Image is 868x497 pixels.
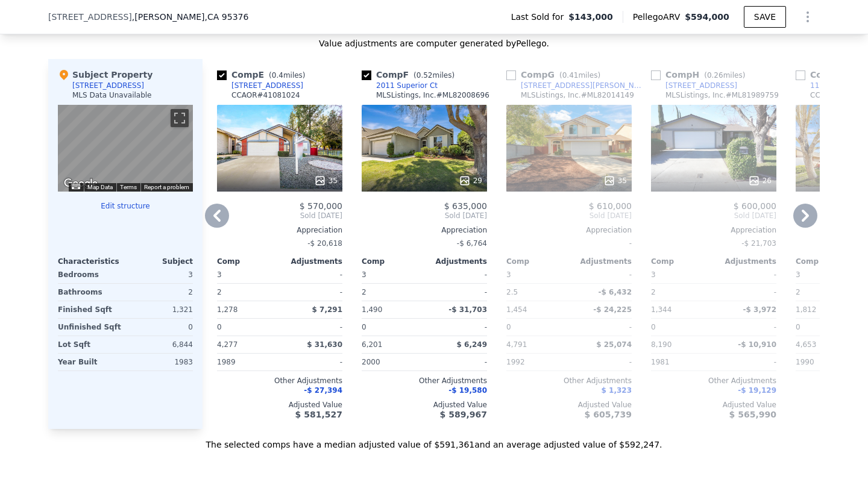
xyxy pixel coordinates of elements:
[58,201,193,211] button: Edit structure
[521,90,634,100] div: MLSListings, Inc. # ML82014149
[457,340,487,349] span: $ 6,249
[125,257,193,266] div: Subject
[651,340,671,349] span: 8,190
[506,340,527,349] span: 4,791
[272,71,283,80] span: 0.4
[217,323,222,331] span: 0
[304,386,342,395] span: -$ 27,394
[409,71,459,80] span: ( miles)
[217,211,342,220] span: Sold [DATE]
[87,183,113,192] button: Map Data
[796,284,856,301] div: 2
[506,81,646,90] a: [STREET_ADDRESS][PERSON_NAME]
[748,175,772,187] div: 26
[264,71,310,80] span: ( miles)
[651,284,711,301] div: 2
[217,340,237,349] span: 4,277
[665,81,737,90] div: [STREET_ADDRESS]
[603,175,627,187] div: 35
[217,225,342,235] div: Appreciation
[217,81,303,90] a: [STREET_ADDRESS]
[506,257,569,266] div: Comp
[72,81,144,90] div: [STREET_ADDRESS]
[362,323,366,331] span: 0
[128,266,193,283] div: 3
[300,201,342,211] span: $ 570,000
[128,354,193,370] div: 1983
[128,284,193,301] div: 2
[651,400,776,410] div: Adjusted Value
[511,11,569,23] span: Last Sold for
[217,305,237,314] span: 1,278
[58,301,123,318] div: Finished Sqft
[459,175,482,187] div: 29
[282,354,342,370] div: -
[665,90,779,100] div: MLSListings, Inc. # ML81989759
[231,90,300,100] div: CCAOR # 41081024
[506,323,511,331] span: 0
[716,266,776,283] div: -
[596,340,632,349] span: $ 25,074
[307,340,342,349] span: $ 31,630
[58,284,123,301] div: Bathrooms
[217,354,277,370] div: 1989
[144,184,189,190] a: Report a problem
[738,340,776,349] span: -$ 10,910
[440,410,487,419] span: $ 589,967
[651,354,711,370] div: 1981
[571,319,632,336] div: -
[521,81,646,90] div: [STREET_ADDRESS][PERSON_NAME]
[506,235,632,252] div: -
[716,319,776,336] div: -
[171,109,189,127] button: Toggle fullscreen view
[362,376,487,386] div: Other Adjustments
[796,257,858,266] div: Comp
[651,270,656,279] span: 3
[448,386,487,395] span: -$ 19,580
[217,376,342,386] div: Other Adjustments
[427,284,487,301] div: -
[729,410,776,419] span: $ 565,990
[205,12,249,22] span: , CA 95376
[651,225,776,235] div: Appreciation
[417,71,433,80] span: 0.52
[280,257,342,266] div: Adjustments
[744,6,786,28] button: SAVE
[457,239,487,248] span: -$ 6,764
[506,400,632,410] div: Adjusted Value
[633,11,685,23] span: Pellego ARV
[448,305,487,314] span: -$ 31,703
[506,376,632,386] div: Other Adjustments
[120,184,137,190] a: Terms (opens in new tab)
[716,284,776,301] div: -
[593,305,632,314] span: -$ 24,225
[699,71,750,80] span: ( miles)
[444,201,487,211] span: $ 635,000
[506,69,605,81] div: Comp G
[734,201,776,211] span: $ 600,000
[651,376,776,386] div: Other Adjustments
[217,284,277,301] div: 2
[362,69,459,81] div: Comp F
[506,305,527,314] span: 1,454
[651,257,714,266] div: Comp
[738,386,776,395] span: -$ 19,129
[741,239,776,248] span: -$ 21,703
[599,288,632,296] span: -$ 6,432
[362,270,366,279] span: 3
[132,11,249,23] span: , [PERSON_NAME]
[58,319,123,336] div: Unfinished Sqft
[427,319,487,336] div: -
[58,336,123,353] div: Lot Sqft
[506,284,567,301] div: 2.5
[571,266,632,283] div: -
[506,354,567,370] div: 1992
[651,81,737,90] a: [STREET_ADDRESS]
[314,175,338,187] div: 35
[58,105,193,192] div: Map
[48,11,132,23] span: [STREET_ADDRESS]
[217,400,342,410] div: Adjusted Value
[58,354,123,370] div: Year Built
[651,69,750,81] div: Comp H
[58,257,125,266] div: Characteristics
